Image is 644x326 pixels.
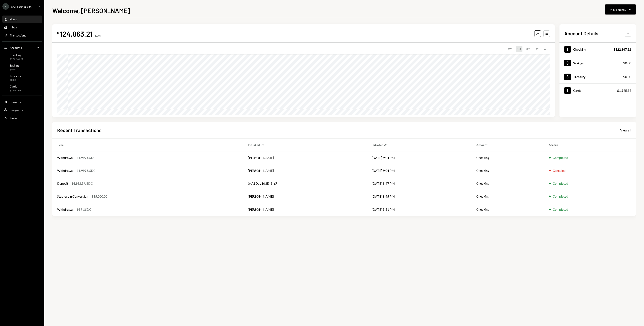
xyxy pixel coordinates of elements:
[367,203,472,216] td: [DATE] 5:51 PM
[559,43,636,56] a: Checking$122,867.32
[10,116,17,120] div: Team
[10,85,21,88] div: Cards
[248,181,272,186] div: 0xA9D1...1d3E43
[10,64,19,67] div: Savings
[544,138,636,151] th: Status
[534,46,540,52] div: 1Y
[472,164,544,177] td: Checking
[2,3,9,10] div: S
[617,88,631,93] div: $1,995.89
[573,75,585,79] div: Treasury
[10,53,24,57] div: Checking
[10,46,22,49] div: Accounts
[77,155,96,160] div: 11,999 USDC
[605,4,636,15] button: Move money
[2,114,42,122] a: Team
[10,68,19,71] div: $0.00
[60,29,93,38] div: 124,863.21
[2,24,42,31] a: Inbox
[367,177,472,190] td: [DATE] 8:47 PM
[564,30,598,37] h2: Account Details
[620,128,631,132] a: View all
[367,190,472,203] td: [DATE] 8:45 PM
[525,46,532,52] div: 3M
[243,203,367,216] td: [PERSON_NAME]
[2,16,42,23] a: Home
[57,168,73,173] div: Withdrawal
[10,57,24,61] div: $122,867.32
[553,155,568,160] div: Completed
[11,5,32,8] div: SXT Foundation
[559,56,636,70] a: Savings$0.00
[623,74,631,79] div: $0.00
[10,34,26,37] div: Transactions
[57,181,68,186] div: Deposit
[623,61,631,66] div: $0.00
[559,84,636,97] a: Cards$1,995.89
[10,26,17,29] div: Inbox
[2,52,42,62] a: Checking$122,867.32
[610,7,626,12] div: Move money
[2,106,42,114] a: Recipients
[243,164,367,177] td: [PERSON_NAME]
[472,177,544,190] td: Checking
[2,32,42,39] a: Transactions
[77,207,91,212] div: 999 USDC
[243,190,367,203] td: [PERSON_NAME]
[10,89,21,92] div: $1,995.89
[52,138,243,151] th: Type
[472,190,544,203] td: Checking
[10,100,21,104] div: Rewards
[472,151,544,164] td: Checking
[57,127,101,133] h2: Recent Transactions
[573,47,586,51] div: Checking
[91,194,107,199] div: $15,000.00
[10,78,21,82] div: $0.00
[2,44,42,51] a: Accounts
[553,194,568,199] div: Completed
[71,181,93,186] div: 14,992.5 USDC
[243,151,367,164] td: [PERSON_NAME]
[573,61,584,65] div: Savings
[10,74,21,78] div: Treasury
[553,168,566,173] div: Canceled
[553,207,568,212] div: Completed
[57,31,59,35] div: $
[543,46,550,52] div: ALL
[613,47,631,52] div: $122,867.32
[2,83,42,93] a: Cards$1,995.89
[57,207,73,212] div: Withdrawal
[559,70,636,83] a: Treasury$0.00
[553,181,568,186] div: Completed
[573,89,581,92] div: Cards
[472,138,544,151] th: Account
[620,128,631,132] div: View all
[472,203,544,216] td: Checking
[57,155,73,160] div: Withdrawal
[367,138,472,151] th: Initiated At
[52,6,130,15] h1: Welcome, [PERSON_NAME]
[2,98,42,105] a: Rewards
[94,34,101,37] div: Total
[367,164,472,177] td: [DATE] 9:04 PM
[506,46,513,52] div: 1W
[10,108,23,112] div: Recipients
[516,46,522,52] div: 1M
[77,168,96,173] div: 11,999 USDC
[10,18,17,21] div: Home
[243,138,367,151] th: Initiated By
[57,194,88,199] div: Stablecoin Conversion
[2,73,42,83] a: Treasury$0.00
[2,62,42,72] a: Savings$0.00
[367,151,472,164] td: [DATE] 9:04 PM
